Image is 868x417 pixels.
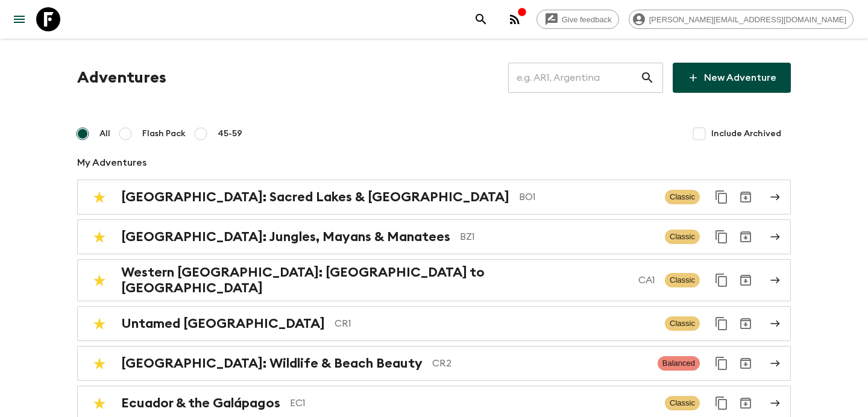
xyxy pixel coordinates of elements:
a: [GEOGRAPHIC_DATA]: Jungles, Mayans & ManateesBZ1ClassicDuplicate for 45-59Archive [77,219,791,254]
a: Western [GEOGRAPHIC_DATA]: [GEOGRAPHIC_DATA] to [GEOGRAPHIC_DATA]CA1ClassicDuplicate for 45-59Arc... [77,259,791,301]
span: Classic [665,190,700,204]
button: Duplicate for 45-59 [709,351,734,375]
button: Duplicate for 45-59 [709,185,734,209]
span: Flash Pack [142,128,186,140]
span: Classic [665,396,700,410]
a: [GEOGRAPHIC_DATA]: Wildlife & Beach BeautyCR2BalancedDuplicate for 45-59Archive [77,346,791,381]
a: Untamed [GEOGRAPHIC_DATA]CR1ClassicDuplicate for 45-59Archive [77,306,791,341]
p: EC1 [290,396,655,410]
span: Give feedback [555,15,618,24]
button: Archive [734,268,758,292]
button: Duplicate for 45-59 [709,268,734,292]
a: New Adventure [673,63,791,93]
div: [PERSON_NAME][EMAIL_ADDRESS][DOMAIN_NAME] [629,10,854,29]
button: Duplicate for 45-59 [709,312,734,336]
span: Balanced [658,356,700,371]
span: Classic [665,316,700,331]
h2: [GEOGRAPHIC_DATA]: Jungles, Mayans & Manatees [121,229,450,245]
p: CA1 [638,273,655,287]
p: BO1 [519,190,655,204]
span: Classic [665,230,700,244]
h2: [GEOGRAPHIC_DATA]: Wildlife & Beach Beauty [121,356,423,371]
span: Include Archived [711,128,781,140]
h2: Western [GEOGRAPHIC_DATA]: [GEOGRAPHIC_DATA] to [GEOGRAPHIC_DATA] [121,265,629,296]
button: menu [7,7,31,31]
button: Archive [734,225,758,249]
button: Duplicate for 45-59 [709,391,734,415]
h2: Ecuador & the Galápagos [121,395,280,411]
h1: Adventures [77,66,166,90]
p: My Adventures [77,155,791,170]
input: e.g. AR1, Argentina [508,61,640,95]
button: Archive [734,185,758,209]
h2: [GEOGRAPHIC_DATA]: Sacred Lakes & [GEOGRAPHIC_DATA] [121,189,509,205]
span: All [99,128,110,140]
span: Classic [665,273,700,287]
p: BZ1 [460,230,655,244]
p: CR2 [432,356,648,371]
button: search adventures [469,7,493,31]
button: Archive [734,351,758,375]
a: [GEOGRAPHIC_DATA]: Sacred Lakes & [GEOGRAPHIC_DATA]BO1ClassicDuplicate for 45-59Archive [77,180,791,215]
button: Archive [734,312,758,336]
span: [PERSON_NAME][EMAIL_ADDRESS][DOMAIN_NAME] [643,15,853,24]
p: CR1 [335,316,655,331]
button: Duplicate for 45-59 [709,225,734,249]
button: Archive [734,391,758,415]
h2: Untamed [GEOGRAPHIC_DATA] [121,316,325,331]
span: 45-59 [218,128,242,140]
a: Give feedback [536,10,619,29]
